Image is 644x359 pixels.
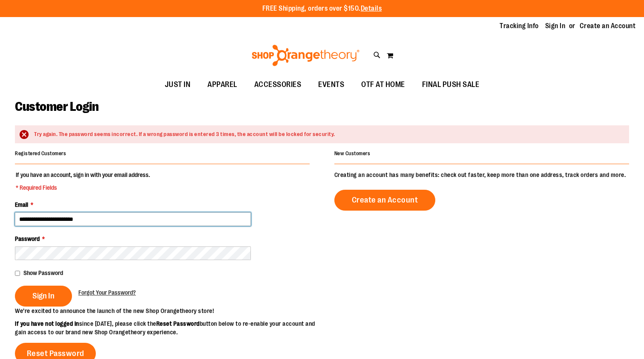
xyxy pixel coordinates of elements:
[334,171,629,179] p: Creating an account has many benefits: check out faster, keep more than one address, track orders...
[246,75,310,95] a: ACCESSORIES
[15,235,40,242] span: Password
[318,75,344,94] span: EVENTS
[32,291,55,301] span: Sign In
[262,4,382,14] p: FREE Shipping, orders over $150.
[15,201,28,208] span: Email
[15,171,151,192] legend: If you have an account, sign in with your email address.
[15,307,322,315] p: We’re excited to announce the launch of the new Shop Orangetheory store!
[353,75,414,95] a: OTF AT HOME
[199,75,246,95] a: APPAREL
[500,21,539,31] a: Tracking Info
[16,183,150,192] span: * Required Fields
[545,21,566,31] a: Sign In
[334,190,436,211] a: Create an Account
[34,130,621,139] div: Try again. The password seems incorrect. If a wrong password is entered 3 times, the account will...
[254,75,302,94] span: ACCESSORIES
[352,195,418,205] span: Create an Account
[15,99,98,114] span: Customer Login
[414,75,488,95] a: FINAL PUSH SALE
[334,151,371,156] strong: New Customers
[15,319,322,336] p: since [DATE], please click the button below to re-enable your account and gain access to our bran...
[361,75,405,94] span: OTF AT HOME
[78,289,136,296] span: Forgot Your Password?
[310,75,353,95] a: EVENTS
[27,349,84,358] span: Reset Password
[15,320,79,327] strong: If you have not logged in
[165,75,191,94] span: JUST IN
[23,269,63,276] span: Show Password
[422,75,480,94] span: FINAL PUSH SALE
[156,75,199,95] a: JUST IN
[78,288,136,297] a: Forgot Your Password?
[15,286,72,307] button: Sign In
[361,5,382,12] a: Details
[580,21,636,31] a: Create an Account
[15,151,66,156] strong: Registered Customers
[156,320,200,327] strong: Reset Password
[207,75,237,94] span: APPAREL
[250,45,361,66] img: Shop Orangetheory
